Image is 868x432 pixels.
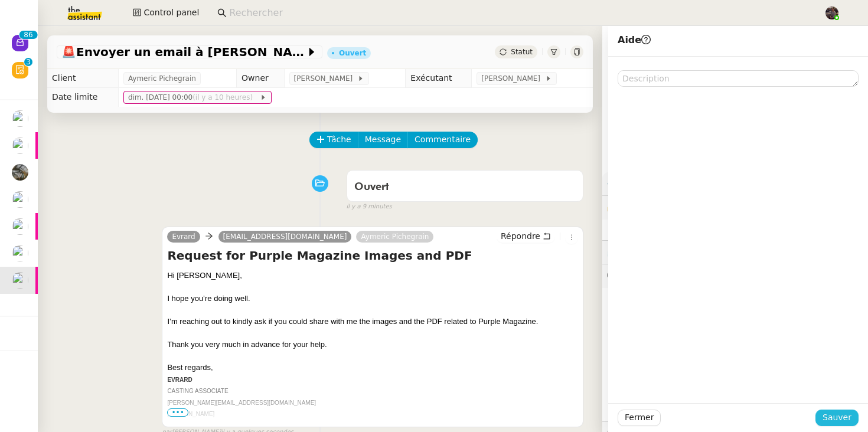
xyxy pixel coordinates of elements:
[602,264,868,287] div: 💬Commentaires 4
[28,31,33,41] p: 6
[339,50,366,57] div: Ouvert
[12,272,28,289] img: users%2F1PNv5soDtMeKgnH5onPMHqwjzQn1%2Favatar%2Fd0f44614-3c2d-49b8-95e9-0356969fcfd1
[607,271,704,280] span: 💬
[607,177,668,191] span: ⚙️
[407,132,478,148] button: Commentaire
[481,73,544,84] span: [PERSON_NAME]
[607,247,744,257] span: ⏲️
[126,5,206,21] button: Control panel
[415,133,471,146] span: Commentaire
[167,231,200,242] a: Evrard
[497,230,555,243] button: Répondre
[607,201,684,214] span: 🔐
[823,411,851,424] span: Sauver
[143,6,199,19] span: Control panel
[618,34,651,45] span: Aide
[167,377,192,383] b: EVRARD
[229,5,812,21] input: Rechercher
[167,362,578,374] div: Best regards,
[167,339,578,351] div: Thank you very much in advance for your help.
[47,88,118,107] td: Date limite
[167,400,316,406] a: [PERSON_NAME][EMAIL_ADDRESS][DOMAIN_NAME]
[47,69,118,88] td: Client
[167,293,578,305] div: I hope you’re doing well.
[365,133,401,146] span: Message
[602,172,868,195] div: ⚙️Procédures
[12,164,28,181] img: 390d5429-d57e-4c9b-b625-ae6f09e29702
[167,411,214,417] span: [DOMAIN_NAME]
[309,132,358,148] button: Tâche
[327,133,351,146] span: Tâche
[167,247,578,264] h4: Request for Purple Magazine Images and PDF
[12,191,28,208] img: users%2Fjeuj7FhI7bYLyCU6UIN9LElSS4x1%2Favatar%2F1678820456145.jpeg
[192,93,255,102] span: (il y a 10 heures)
[128,91,260,103] span: dim. [DATE] 00:00
[347,202,392,212] span: il y a 9 minutes
[24,31,28,41] p: 8
[12,110,28,127] img: users%2FAXgjBsdPtrYuxuZvIJjRexEdqnq2%2Favatar%2F1599931753966.jpeg
[12,245,28,261] img: users%2FdHO1iM5N2ObAeWsI96eSgBoqS9g1%2Favatar%2Fdownload.png
[167,270,578,282] div: Hi [PERSON_NAME],
[61,45,76,59] span: 🚨
[19,31,37,39] nz-badge-sup: 86
[167,408,188,417] span: •••
[815,410,859,426] button: Sauver
[501,230,540,242] span: Répondre
[511,48,533,56] span: Statut
[358,132,408,148] button: Message
[128,73,196,84] span: Aymeric Pichegrain
[61,46,306,58] span: Envoyer un email à [PERSON_NAME]
[167,388,228,394] span: CASTING ASSOCIATE
[294,73,357,84] span: [PERSON_NAME]
[167,409,214,418] a: [DOMAIN_NAME]
[618,410,661,426] button: Fermer
[24,58,32,66] nz-badge-sup: 3
[12,138,28,154] img: users%2FAXgjBsdPtrYuxuZvIJjRexEdqnq2%2Favatar%2F1599931753966.jpeg
[26,58,31,68] p: 3
[356,231,433,242] a: Aymeric Pichegrain
[602,241,868,264] div: ⏲️Tâches 1:11 1actions
[354,182,389,192] span: Ouvert
[825,6,838,19] img: 2af2e8ed-4e7a-4339-b054-92d163d57814
[602,196,868,219] div: 🔐Données client
[223,233,347,241] span: [EMAIL_ADDRESS][DOMAIN_NAME]
[237,69,284,88] td: Owner
[625,411,654,424] span: Fermer
[12,218,28,235] img: users%2FrLg9kJpOivdSURM9kMyTNR7xGo72%2Favatar%2Fb3a3d448-9218-437f-a4e5-c617cb932dda
[167,316,578,328] div: I’m reaching out to kindly ask if you could share with me the images and the PDF related to Purpl...
[406,69,472,88] td: Exécutant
